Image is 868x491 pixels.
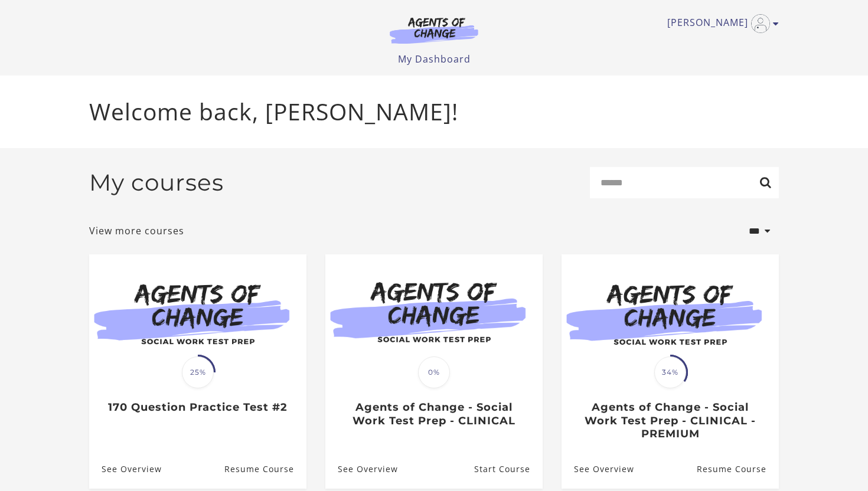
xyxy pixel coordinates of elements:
[654,356,686,388] span: 34%
[697,450,779,488] a: Agents of Change - Social Work Test Prep - CLINICAL - PREMIUM: Resume Course
[418,356,450,388] span: 0%
[182,356,214,388] span: 25%
[667,14,773,33] a: Toggle menu
[102,401,293,414] h3: 170 Question Practice Test #2
[377,17,491,44] img: Agents of Change Logo
[89,94,779,129] p: Welcome back, [PERSON_NAME]!
[89,450,162,488] a: 170 Question Practice Test #2: See Overview
[562,450,634,488] a: Agents of Change - Social Work Test Prep - CLINICAL - PREMIUM: See Overview
[574,401,766,441] h3: Agents of Change - Social Work Test Prep - CLINICAL - PREMIUM
[338,401,530,427] h3: Agents of Change - Social Work Test Prep - CLINICAL
[474,450,543,488] a: Agents of Change - Social Work Test Prep - CLINICAL: Resume Course
[325,450,398,488] a: Agents of Change - Social Work Test Prep - CLINICAL: See Overview
[398,53,471,66] a: My Dashboard
[224,450,306,488] a: 170 Question Practice Test #2: Resume Course
[89,224,184,238] a: View more courses
[89,169,224,197] h2: My courses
